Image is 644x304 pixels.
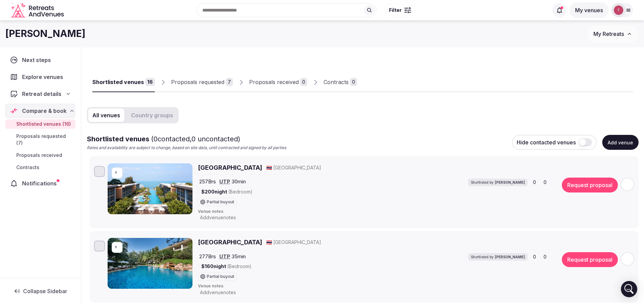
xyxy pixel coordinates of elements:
span: 0 [533,179,536,186]
span: 0 [533,254,536,260]
span: 🇹🇭 [266,165,272,170]
span: [GEOGRAPHIC_DATA] [273,239,321,246]
button: Request proposal [562,178,618,192]
span: 0 [544,254,547,260]
span: Notifications [22,179,59,187]
button: 0 [541,178,549,187]
span: Add venue notes [200,289,236,296]
button: 🇹🇭 [266,239,272,246]
div: 0 [300,78,307,86]
span: 🇹🇭 [266,239,272,245]
img: Renaissance Pattaya Resort & Spa [108,163,192,214]
button: Collapse Sidebar [5,284,75,299]
span: (Bedroom) [228,189,253,195]
a: My venues [569,7,609,14]
button: My Retreats [587,25,639,42]
p: Rates and availability are subject to change, based on site data, until contracted and signed by ... [87,145,286,151]
span: 277 Brs [199,253,216,260]
span: 35 min [232,253,246,260]
a: Contracts [5,163,75,172]
span: Shortlisted venues (16) [16,121,71,127]
span: [PERSON_NAME] [495,255,525,259]
a: [GEOGRAPHIC_DATA] [198,163,262,172]
a: Visit the homepage [11,3,65,18]
span: Partial buyout [207,200,234,204]
img: Ravindra Beach Resort & Spa [108,238,192,289]
span: (Bedroom) [227,263,252,269]
div: 0 [350,78,357,86]
a: UTP [219,178,230,185]
span: Collapse Sidebar [23,288,67,295]
a: Proposals requested7 [171,73,233,92]
span: Proposals requested (7) [16,133,73,146]
span: $200 night [201,188,253,195]
a: Shortlisted venues16 [92,73,155,92]
span: Venue notes [198,209,634,215]
button: 0 [530,252,538,262]
button: 0 [541,252,549,262]
span: [PERSON_NAME] [495,180,525,185]
div: Proposals received [249,78,299,86]
a: Proposals received [5,150,75,160]
h1: [PERSON_NAME] [5,27,86,40]
span: Next steps [22,56,54,64]
div: Contracts [324,78,349,86]
button: 0 [530,178,538,187]
span: Hide contacted venues [517,139,576,146]
div: Open Intercom Messenger [621,281,637,297]
a: Proposals received0 [249,73,307,92]
div: Proposals requested [171,78,224,86]
span: 30 min [232,178,246,185]
a: Contracts0 [324,73,357,92]
span: ( 0 contacted, 0 uncontacted) [151,135,240,143]
a: Notifications [5,176,75,190]
button: Filter [385,4,416,17]
span: Proposals received [16,152,62,159]
span: 257 Brs [199,178,216,185]
a: UTP [219,253,230,260]
span: Explore venues [22,73,66,81]
div: 16 [145,78,155,86]
span: Contracts [16,164,39,171]
button: Add venue [602,135,639,150]
span: Venue notes [198,283,634,289]
span: [GEOGRAPHIC_DATA] [273,164,321,171]
a: Next steps [5,53,75,67]
div: Shortlisted by [468,253,528,261]
svg: Retreats and Venues company logo [11,3,65,18]
a: Explore venues [5,70,75,84]
button: Country groups [127,108,177,122]
button: My venues [569,2,609,18]
span: My Retreats [593,31,624,37]
span: 0 [544,179,547,186]
div: Shortlisted venues [92,78,144,86]
span: Retreat details [22,90,61,98]
div: Shortlisted by [468,179,528,186]
span: Filter [389,7,402,14]
span: Partial buyout [207,275,234,279]
img: Thiago Martins [614,5,623,15]
a: Proposals requested (7) [5,131,75,148]
span: Add venue notes [200,214,236,221]
div: 7 [226,78,233,86]
span: Compare & book [22,107,67,115]
a: Shortlisted venues (16) [5,119,75,129]
button: 🇹🇭 [266,164,272,171]
span: Shortlisted venues [87,135,240,143]
button: Request proposal [562,252,618,267]
span: $160 night [201,263,252,270]
button: All venues [88,108,124,122]
a: [GEOGRAPHIC_DATA] [198,238,262,246]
